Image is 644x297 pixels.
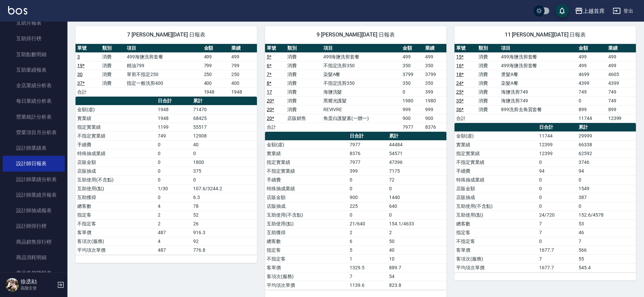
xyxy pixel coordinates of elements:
[192,228,257,237] td: 916.3
[455,228,537,237] td: 指定客
[499,52,577,61] td: 499海鹽洗剪套餐
[265,219,348,228] td: 互助使用(點)
[156,149,192,158] td: 0
[577,140,636,149] td: 66338
[192,158,257,167] td: 1800
[537,254,577,263] td: 7
[125,44,202,53] th: 項目
[455,140,537,149] td: 實業績
[76,211,156,219] td: 指定客
[156,193,192,202] td: 0
[401,88,424,96] td: 0
[499,79,577,88] td: 染髮A餐
[156,228,192,237] td: 487
[423,79,446,88] td: 350
[401,96,424,105] td: 1980
[3,187,65,203] a: 設計師業績月報表
[3,31,65,46] a: 互助排行榜
[572,4,607,18] button: 上越首席
[265,140,348,149] td: 金額(虛)
[156,184,192,193] td: 1/30
[125,79,202,88] td: 指定一般洗剪400
[387,202,446,211] td: 640
[77,54,80,59] a: 3
[192,184,257,193] td: 107.6/3244.2
[577,52,606,61] td: 499
[423,70,446,79] td: 3799
[265,149,348,158] td: 實業績
[477,79,499,88] td: 消費
[3,78,65,93] a: 全店業績分析表
[401,70,424,79] td: 3799
[125,52,202,61] td: 499海鹽洗剪套餐
[401,61,424,70] td: 350
[348,228,387,237] td: 2
[3,109,65,125] a: 營業統計分析表
[76,44,100,53] th: 單號
[455,211,537,219] td: 互助使用(點)
[607,96,636,105] td: 749
[583,7,605,15] div: 上越首席
[3,203,65,218] a: 設計師抽成報表
[387,211,446,219] td: 0
[156,105,192,114] td: 1948
[76,123,156,131] td: 指定實業績
[76,228,156,237] td: 客單價
[401,44,424,53] th: 金額
[387,237,446,246] td: 50
[423,105,446,114] td: 999
[322,52,401,61] td: 499海鹽洗剪套餐
[477,61,499,70] td: 消費
[455,167,537,175] td: 手續費
[156,167,192,175] td: 0
[607,61,636,70] td: 499
[76,219,156,228] td: 不指定客
[230,52,257,61] td: 499
[401,123,424,131] td: 7977
[265,132,446,290] table: a dense table
[348,202,387,211] td: 225
[156,123,192,131] td: 1199
[265,44,446,132] table: a dense table
[607,105,636,114] td: 899
[286,70,321,79] td: 消費
[387,281,446,290] td: 823.8
[499,44,577,53] th: 項目
[286,105,321,114] td: 消費
[577,219,636,228] td: 53
[265,281,348,290] td: 平均項次單價
[3,140,65,156] a: 設計師業績表
[423,44,446,53] th: 業績
[348,167,387,175] td: 399
[577,263,636,272] td: 545.4
[537,228,577,237] td: 7
[537,246,577,254] td: 1677.7
[387,263,446,272] td: 889.7
[577,167,636,175] td: 94
[265,211,348,219] td: 互助使用(不含點)
[577,211,636,219] td: 152.6/4578
[76,44,257,97] table: a dense table
[156,219,192,228] td: 2
[3,15,65,31] a: 互助月報表
[577,123,636,132] th: 累計
[265,184,348,193] td: 特殊抽成業績
[387,158,446,167] td: 47396
[5,278,19,292] img: Person
[401,114,424,123] td: 900
[455,184,537,193] td: 店販金額
[265,228,348,237] td: 互助獲得
[76,246,156,254] td: 平均項次單價
[455,202,537,211] td: 互助使用(不含點)
[607,70,636,79] td: 4605
[125,61,202,70] td: 精油799
[348,175,387,184] td: 0
[499,105,577,114] td: 899洗剪去角質套餐
[348,158,387,167] td: 7977
[156,202,192,211] td: 4
[348,281,387,290] td: 1139.6
[455,193,537,202] td: 店販抽成
[3,218,65,234] a: 設計師排行榜
[76,237,156,246] td: 客項次(服務)
[577,79,606,88] td: 4399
